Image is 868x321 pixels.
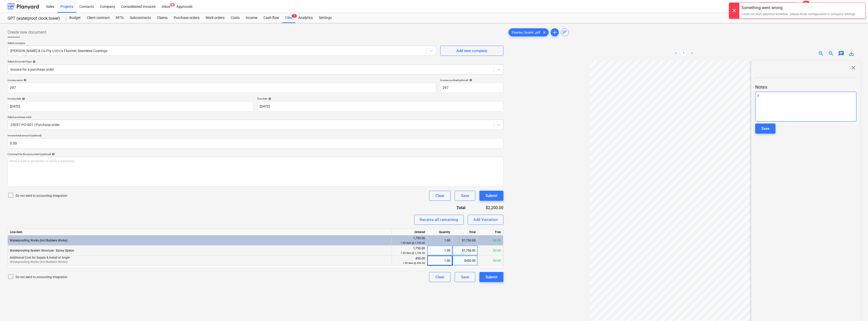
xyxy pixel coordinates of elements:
span: help [32,60,36,63]
span: sort [562,29,568,35]
a: Cash flow [260,13,282,23]
span: Additional Cost for Supply & Install of Angle [10,256,70,259]
a: Previous page [673,51,679,57]
div: 1.00 [429,235,450,245]
small: 1.00 Item @ 1,750.00 [400,241,425,244]
span: save_alt [848,51,854,57]
span: add [552,29,558,35]
button: Submit [479,191,503,201]
div: Submit [485,274,497,280]
div: GPT (waterproof clock tower) [8,16,60,21]
div: Something went wrong [741,5,855,11]
div: Could not start approval workflow - please finish configuration in company settings [741,12,855,16]
p: Invoice total amount (optional) [8,134,503,138]
a: Client contract [84,13,113,23]
div: Quantity [427,229,453,235]
p: Select company [8,41,436,46]
div: $0.00 [478,245,503,256]
div: $0.00 [478,235,503,245]
div: Due date [257,97,503,100]
input: Invoice number [440,83,503,93]
p: Do not send to accounting integration [16,275,68,279]
span: Create new document [8,29,46,35]
div: 1,750.00 [394,246,425,255]
span: help [21,97,25,100]
a: Page 1 is your current page [681,51,687,57]
div: Save [461,192,469,199]
button: Receive all remaining [414,215,464,225]
div: Clear [435,274,444,280]
p: Select purchase order [8,115,503,120]
button: Submit [479,272,503,282]
span: close [850,65,856,71]
button: Clear [429,272,451,282]
input: Due date not specified [257,101,503,111]
a: Subcontracts [127,13,154,23]
button: Save [755,124,775,134]
span: Waterproofing Works (Incl Builders Works) [10,239,68,242]
a: Budget [66,13,84,23]
span: help [267,97,271,100]
div: Ordered [392,229,427,235]
div: Invoice number (optional) [440,79,503,82]
span: zoom_out [828,51,834,57]
button: Clear [429,191,451,201]
div: 1.00 [429,245,450,256]
span: clear [541,29,547,35]
a: Settings [316,13,335,23]
div: Add Variation [473,216,498,223]
span: help [23,79,27,82]
div: Costs [228,13,243,23]
span: zoom_in [818,51,824,57]
div: Submit [485,192,497,199]
small: 1.00 Item @ 1,750.00 [400,252,425,254]
span: Waterproofing Works (Incl Builders Works) [10,260,68,264]
span: Floortec Seaml...pdf [509,31,543,34]
button: Add new company [440,46,503,56]
a: Next page [689,51,695,57]
span: F [758,94,759,98]
div: $450.00 [453,256,478,266]
div: Save [761,125,769,132]
p: Do not send to accounting integration [16,194,68,198]
div: 1,750.00 [394,236,425,245]
a: Purchase orders [171,13,203,23]
div: Chat Widget [843,297,868,321]
input: Invoice name [8,83,436,93]
span: 1 [292,14,297,18]
input: Invoice total amount (optional) [8,138,503,149]
span: help [468,79,472,82]
div: Comment for the accountant (optional) [8,153,503,156]
button: Save [455,272,475,282]
button: Save [455,191,475,201]
span: help [51,153,55,156]
div: Work orders [203,13,228,23]
div: Floortec Seaml...pdf [508,28,549,36]
a: Claims [154,13,171,23]
div: Income [243,13,260,23]
span: 9 [170,3,175,7]
small: 1.00 Item @ 450.00 [403,262,425,264]
a: Analytics [295,13,316,23]
div: Files [282,13,295,23]
div: Invoice date [8,97,253,100]
a: RFTs [113,13,127,23]
p: Notes [755,84,856,90]
div: Line-item [8,229,392,235]
a: Files1 [282,13,295,23]
div: Waterproofing System Structure - Epoxy Option [8,245,392,256]
div: $2,200.00 [474,205,503,211]
div: $1,750.00 [453,245,478,256]
div: Invoice name [8,79,436,82]
div: Save [461,274,469,280]
div: Select document type [8,60,503,63]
